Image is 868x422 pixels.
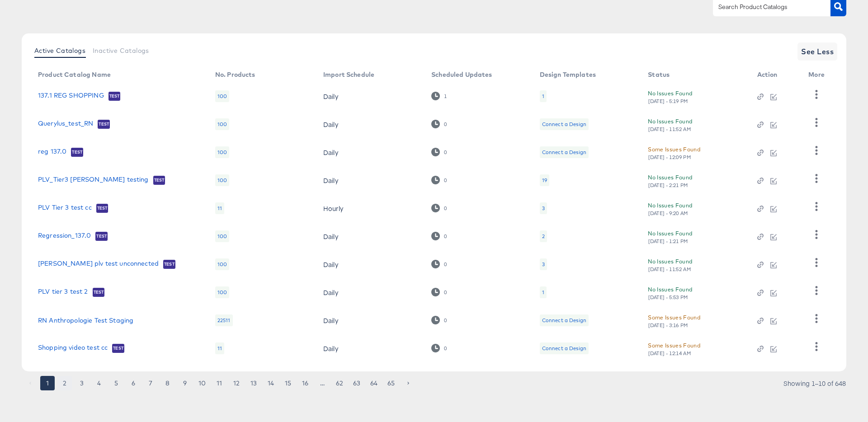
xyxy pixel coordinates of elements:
button: Go to next page [401,376,415,390]
div: Some Issues Found [648,145,700,154]
span: See Less [801,45,834,58]
div: Import Schedule [323,71,374,78]
div: 100 [215,286,229,298]
span: Test [71,149,83,156]
button: Go to page 5 [109,376,123,390]
span: Active Catalogs [34,47,85,54]
div: 2 [542,233,545,240]
div: Scheduled Updates [431,71,492,78]
div: 3 [540,258,547,270]
div: 11 [215,202,224,214]
div: 0 [443,121,447,127]
div: 0 [443,149,447,155]
button: Go to page 63 [349,376,364,390]
div: Showing 1–10 of 648 [783,380,846,386]
button: Go to page 12 [229,376,244,390]
div: 100 [215,174,229,186]
button: Go to page 6 [126,376,141,390]
div: Product Catalog Name [38,71,111,78]
a: PLV Tier 3 test cc [38,204,92,213]
div: 100 [215,230,229,242]
div: 0 [431,204,447,212]
button: Some Issues Found[DATE] - 12:09 PM [648,145,700,160]
div: 2 [540,230,547,242]
span: Test [112,345,124,352]
td: Hourly [316,194,424,222]
div: Some Issues Found [648,313,700,322]
button: Go to page 13 [246,376,261,390]
span: Test [95,233,108,240]
div: 3 [542,205,545,212]
button: Go to page 65 [384,376,398,390]
div: 0 [431,176,447,184]
a: PLV_Tier3 [PERSON_NAME] testing [38,176,149,185]
button: Go to page 16 [298,376,312,390]
span: Test [153,177,165,184]
span: Test [96,205,108,212]
button: Go to page 14 [264,376,278,390]
div: 11 [215,342,224,354]
input: Search Product Catalogs [717,2,813,12]
span: Test [98,121,110,128]
button: Go to page 11 [212,376,226,390]
span: Test [93,289,105,296]
div: Connect a Design [540,314,589,326]
td: Daily [316,82,424,110]
div: Connect a Design [540,342,589,354]
div: 1 [542,93,544,100]
div: 0 [431,120,447,128]
div: 1 [540,286,547,298]
a: reg 137.0 [38,148,66,157]
div: 1 [443,93,447,99]
div: Connect a Design [542,149,586,156]
div: 0 [431,344,447,352]
td: Daily [316,166,424,194]
button: Go to page 9 [178,376,192,390]
button: Some Issues Found[DATE] - 12:14 AM [648,341,700,356]
div: [DATE] - 3:16 PM [648,322,689,328]
div: 3 [542,261,545,268]
th: Status [641,68,750,82]
nav: pagination navigation [22,376,417,390]
div: 1 [542,289,544,296]
button: Go to page 3 [75,376,89,390]
div: 1 [431,92,447,100]
div: 100 [215,90,229,102]
div: Connect a Design [542,317,586,324]
a: 137.1 REG SHOPPING [38,92,104,101]
div: Some Issues Found [648,341,700,350]
span: Test [108,93,121,100]
div: 100 [215,118,229,130]
td: Daily [316,138,424,166]
div: 0 [443,233,447,239]
a: Querylus_test_RN [38,120,93,129]
button: page 1 [40,376,55,390]
button: Go to page 8 [160,376,175,390]
div: No. Products [215,71,255,78]
div: 0 [443,205,447,211]
span: Inactive Catalogs [93,47,149,54]
button: Go to page 64 [367,376,381,390]
td: Daily [316,306,424,334]
button: Go to page 4 [92,376,106,390]
button: See Less [797,42,837,61]
button: Go to page 15 [281,376,295,390]
td: Daily [316,222,424,250]
span: Test [163,261,175,268]
button: Go to page 62 [332,376,347,390]
div: 0 [431,260,447,268]
td: Daily [316,250,424,278]
th: Action [750,68,802,82]
div: 0 [431,288,447,296]
div: 0 [443,289,447,295]
button: Go to page 10 [195,376,209,390]
div: 22511 [215,314,233,326]
div: Connect a Design [540,146,589,158]
button: Go to page 7 [143,376,158,390]
div: [DATE] - 12:14 AM [648,350,691,356]
div: 0 [431,232,447,240]
div: [DATE] - 12:09 PM [648,154,691,160]
div: 0 [431,316,447,324]
a: PLV tier 3 test 2 [38,288,88,297]
div: 0 [443,177,447,183]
